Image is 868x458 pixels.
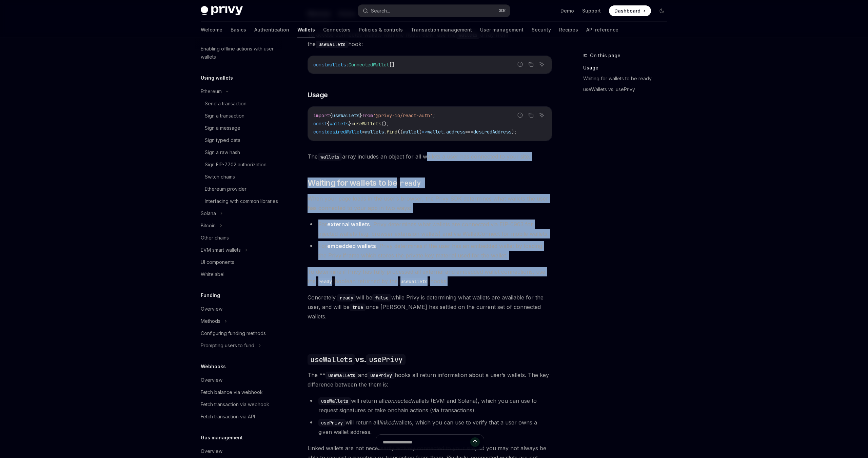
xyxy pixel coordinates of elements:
[205,100,246,108] div: Send a transaction
[308,267,552,286] span: To determine if Privy has fully processed all external and embedded wallet connections, use the b...
[313,121,327,127] span: const
[372,294,391,301] code: false
[527,60,535,69] button: Copy the contents from the code block
[532,22,551,38] a: Security
[313,62,327,68] span: const
[195,256,282,268] a: UI components
[195,268,282,280] a: Whitelabel
[349,62,389,68] span: ConnectedWallet
[537,111,546,120] button: Ask AI
[308,152,552,161] span: The array includes an object for all wallets a user has connected to your site.
[201,400,269,409] div: Fetch transaction via webhook
[366,354,405,365] code: usePrivy
[254,22,289,38] a: Authentication
[583,62,673,73] a: Usage
[527,111,535,120] button: Copy the contents from the code block
[195,110,282,122] a: Sign a transaction
[201,376,222,384] div: Overview
[583,84,673,95] a: useWallets vs. usePrivy
[362,129,365,135] span: =
[323,22,351,38] a: Connectors
[511,129,517,135] span: );
[499,8,506,14] span: ⌘ K
[308,418,552,437] li: will return all wallets, which you can use to verify that a user owns a given wallet address.
[201,317,220,325] div: Methods
[308,178,423,188] span: Waiting for wallets to be
[201,222,216,230] div: Bitcoin
[327,62,346,68] span: wallets
[201,341,254,350] div: Prompting users to fund
[205,136,240,144] div: Sign typed data
[201,246,241,254] div: EVM smart wallets
[195,232,282,244] a: Other chains
[537,60,546,69] button: Ask AI
[201,74,233,82] h5: Using wallets
[201,45,278,61] div: Enabling offline actions with user wallets
[205,148,240,157] div: Sign a raw hash
[358,5,510,17] button: Search...⌘K
[195,411,282,423] a: Fetch transaction via API
[308,30,552,49] span: To access connected wallets with the React SDK, use the array from the hook:
[559,22,578,38] a: Recipes
[470,437,480,447] button: Send message
[327,221,370,228] strong: external wallets
[330,112,332,119] span: {
[351,121,354,127] span: =
[465,129,473,135] span: ===
[201,447,222,455] div: Overview
[397,129,403,135] span: ((
[308,396,552,415] li: will return all wallets (EVM and Solana), which you can use to request signatures or take onchain...
[373,112,433,119] span: '@privy-io/react-auth'
[195,374,282,386] a: Overview
[473,129,511,135] span: desiredAddress
[308,220,552,238] li: For , Privy determines what wallets are connected via EIP-6963 for injected wallets (e.g. browser...
[516,60,525,69] button: Report incorrect code
[614,7,640,14] span: Dashboard
[419,129,422,135] span: )
[384,129,387,135] span: .
[337,294,356,301] code: ready
[582,7,601,14] a: Support
[195,122,282,134] a: Sign a message
[195,195,282,207] a: Interfacing with common libraries
[205,197,278,205] div: Interfacing with common libraries
[201,362,226,371] h5: Webhooks
[318,419,346,426] code: usePrivy
[308,194,552,213] span: When your page loads in the user’s browser, the Privy SDK determines what wallets the user has co...
[201,209,216,217] div: Solana
[201,87,222,96] div: Ethereum
[195,386,282,398] a: Fetch balance via webhook
[201,291,220,299] h5: Funding
[205,112,244,120] div: Sign a transaction
[384,397,411,404] em: connected
[205,161,267,169] div: Sign EIP-7702 authorization
[201,388,263,396] div: Fetch balance via webhook
[381,121,389,127] span: ();
[201,258,234,266] div: UI components
[403,129,419,135] span: wallet
[195,146,282,159] a: Sign a raw hash
[354,121,381,127] span: useWallets
[325,372,358,379] code: useWallets
[195,398,282,411] a: Fetch transaction via webhook
[195,171,282,183] a: Switch chains
[433,112,435,119] span: ;
[443,129,446,135] span: .
[201,305,222,313] div: Overview
[398,278,430,285] code: useWallets
[201,22,222,38] a: Welcome
[205,173,235,181] div: Switch chains
[195,327,282,339] a: Configuring funding methods
[427,129,443,135] span: wallet
[195,43,282,63] a: Enabling offline actions with user wallets
[365,129,384,135] span: wallets
[583,73,673,84] a: Waiting for wallets to be ready
[195,445,282,457] a: Overview
[195,303,282,315] a: Overview
[195,183,282,195] a: Ethereum provider
[327,121,330,127] span: {
[205,185,246,193] div: Ethereum provider
[446,129,465,135] span: address
[379,419,394,426] em: linked
[387,129,397,135] span: find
